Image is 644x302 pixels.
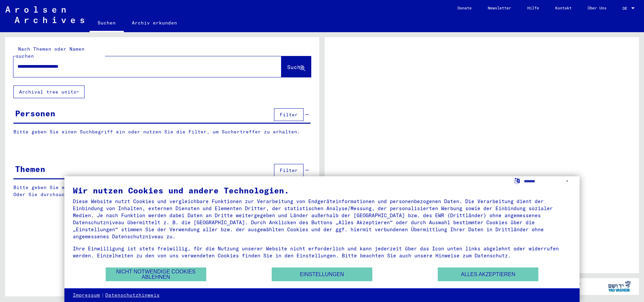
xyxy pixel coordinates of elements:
span: Filter [280,167,298,173]
button: Einstellungen [272,267,372,281]
a: Archiv erkunden [124,15,185,31]
button: Filter [274,108,304,121]
p: Bitte geben Sie einen Suchbegriff ein oder nutzen Sie die Filter, um Suchertreffer zu erhalten. [13,128,311,135]
img: yv_logo.png [607,278,632,295]
a: Suchen [90,15,124,32]
button: Filter [274,164,304,177]
div: Wir nutzen Cookies und andere Technologien. [73,186,571,194]
span: Suche [287,64,304,70]
p: Bitte geben Sie einen Suchbegriff ein oder nutzen Sie die Filter, um Suchertreffer zu erhalten. O... [13,184,311,198]
button: Suche [281,56,311,77]
div: Themen [15,163,45,175]
select: Sprache auswählen [524,176,571,186]
span: Filter [280,112,298,118]
a: Datenschutzhinweis [105,292,160,299]
a: Impressum [73,292,100,299]
mat-label: Nach Themen oder Namen suchen [16,46,85,59]
span: DE [623,6,630,11]
img: Arolsen_neg.svg [5,6,84,23]
button: Nicht notwendige Cookies ablehnen [106,267,206,281]
button: Archival tree units [13,85,85,98]
div: Diese Website nutzt Cookies und vergleichbare Funktionen zur Verarbeitung von Endgeräteinformatio... [73,198,571,240]
label: Sprache auswählen [514,177,521,184]
button: Alles akzeptieren [438,267,538,281]
div: Ihre Einwilligung ist stets freiwillig, für die Nutzung unserer Website nicht erforderlich und ka... [73,245,571,259]
div: Personen [15,107,55,119]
